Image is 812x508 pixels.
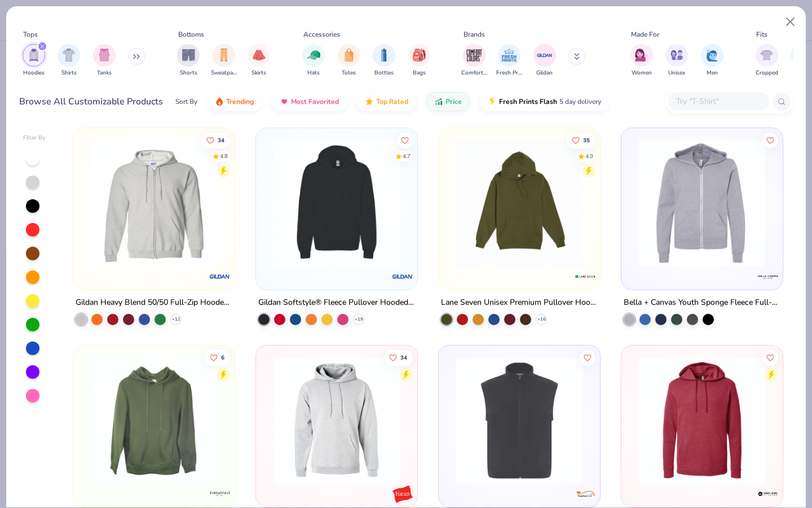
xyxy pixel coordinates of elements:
[633,357,771,484] img: 9fd9dc9b-b408-4806-a2dd-263741590d32
[479,92,610,111] button: Fresh Prints Flash5 day delivery
[756,265,779,288] img: Bella + Canvas logo
[253,49,266,62] img: Skirts Image
[756,44,778,77] button: filter button
[499,97,557,106] span: Fresh Prints Flash
[391,265,414,288] img: Gildan logo
[23,44,45,77] button: filter button
[209,483,231,505] img: Threadfast Apparel logo
[756,69,778,77] span: Cropped
[248,44,270,77] button: filter button
[76,296,232,310] div: Gildan Heavy Blend 50/50 Full-Zip Hooded Sweatshirt
[205,349,231,365] button: Like
[496,44,522,77] div: filter for Fresh Prints
[441,296,598,310] div: Lane Seven Unisex Premium Pullover Hooded Sweatshirt
[218,49,230,62] img: Sweatpants Image
[574,265,597,288] img: Lane Seven logo
[632,69,652,77] span: Women
[408,44,431,77] button: filter button
[19,95,163,108] div: Browse All Customizable Products
[464,29,485,40] div: Brands
[760,49,773,62] img: Cropped Image
[307,69,320,77] span: Hats
[488,97,497,106] img: flash.gif
[762,349,778,365] button: Like
[365,97,374,106] img: TopRated.gif
[496,69,522,77] span: Fresh Prints
[630,44,653,77] button: filter button
[28,49,40,62] img: Hoodies Image
[756,483,779,505] img: Next Level Apparel logo
[342,69,356,77] span: Totes
[267,357,406,484] img: d838542b-6699-4cc9-a582-7e5a94392221
[211,44,237,77] div: filter for Sweatpants
[302,44,325,77] button: filter button
[461,69,487,77] span: Comfort Colors
[466,47,483,64] img: Comfort Colors Image
[23,69,45,77] span: Hoodies
[201,133,231,148] button: Like
[413,69,426,77] span: Bags
[756,29,767,40] div: Fits
[756,44,778,77] div: filter for Cropped
[177,44,200,77] button: filter button
[670,49,683,62] img: Unisex Image
[355,316,363,323] span: + 19
[338,44,360,77] div: filter for Totes
[501,47,518,64] img: Fresh Prints Image
[302,44,325,77] div: filter for Hats
[413,49,425,62] img: Bags Image
[536,47,553,64] img: Gildan Image
[397,133,413,148] button: Like
[211,69,237,77] span: Sweatpants
[58,44,80,77] button: filter button
[391,483,414,505] img: Hanes logo
[665,44,688,77] div: filter for Unisex
[376,97,408,106] span: Top Rated
[218,138,225,143] span: 34
[701,44,723,77] button: filter button
[215,97,224,106] img: trending.gif
[271,92,347,111] button: Most Favorited
[588,357,727,484] img: 4c417bd6-d2ed-4127-86d7-06a060d158e7
[303,29,340,40] div: Accessories
[533,44,556,77] div: filter for Gildan
[307,49,320,62] img: Hats Image
[211,44,237,77] button: filter button
[583,138,590,143] span: 35
[291,97,339,106] span: Most Favorited
[23,134,46,142] div: Filter By
[343,49,355,62] img: Totes Image
[93,44,116,77] button: filter button
[624,296,780,310] div: Bella + Canvas Youth Sponge Fleece Full-zip Hoodie
[574,483,597,505] img: FeatherLite logo
[23,29,38,40] div: Tops
[98,49,111,62] img: Tanks Image
[61,69,77,77] span: Shirts
[461,44,487,77] div: filter for Comfort Colors
[172,316,180,323] span: + 12
[408,44,431,77] div: filter for Bags
[93,44,116,77] div: filter for Tanks
[450,357,589,484] img: ce7082d2-63a7-4036-a846-08d5e7ce5efb
[762,133,778,148] button: Like
[222,354,225,360] span: 6
[631,29,659,40] div: Made For
[383,349,413,365] button: Like
[403,152,411,161] div: 4.7
[496,44,522,77] button: filter button
[267,139,406,267] img: 1a07cc18-aee9-48c0-bcfb-936d85bd356b
[406,139,545,267] img: e6785b02-7531-4e79-8bbc-21059a1ef67f
[97,69,112,77] span: Tanks
[206,92,262,111] button: Trending
[580,349,595,365] button: Like
[566,133,595,148] button: Like
[537,316,545,323] span: + 16
[400,354,407,360] span: 34
[630,44,653,77] div: filter for Women
[280,97,289,106] img: most_fav.gif
[373,44,395,77] button: filter button
[338,44,360,77] button: filter button
[248,44,270,77] div: filter for Skirts
[374,69,394,77] span: Bottles
[251,69,266,77] span: Skirts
